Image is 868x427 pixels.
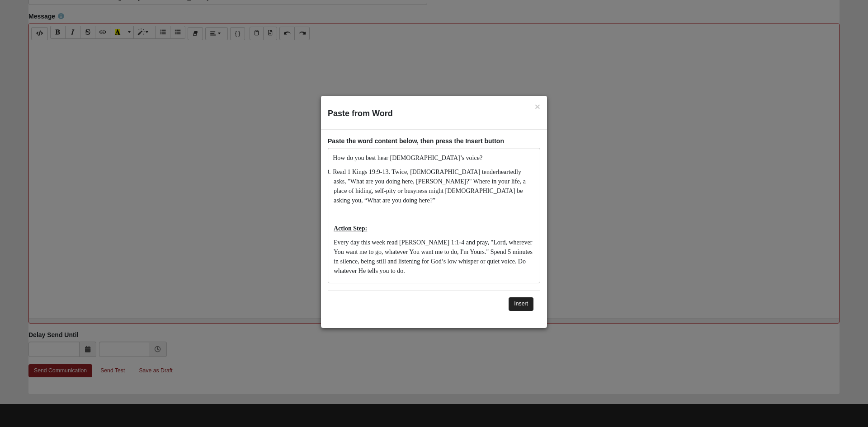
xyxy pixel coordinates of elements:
span: How do you best hear [DEMOGRAPHIC_DATA]’s voice? [333,155,482,161]
label: Paste the word content below, then press the Insert button [328,136,504,145]
span: 10. [323,169,333,175]
span: Action Step: [334,225,367,232]
span: Every day this week read [PERSON_NAME] 1:1-4 and pray, "Lord, wherever You want me to go, whateve... [334,239,533,274]
div: Paste from Word [321,96,547,328]
h4: Paste from Word [328,109,540,119]
span: 9. [323,155,333,161]
span: Read 1 Kings 19:9-13. Twice, [DEMOGRAPHIC_DATA] tenderheartedly asks, "What are you doing here, [... [333,169,526,204]
button: Close [535,102,540,111]
button: Insert [509,297,533,310]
